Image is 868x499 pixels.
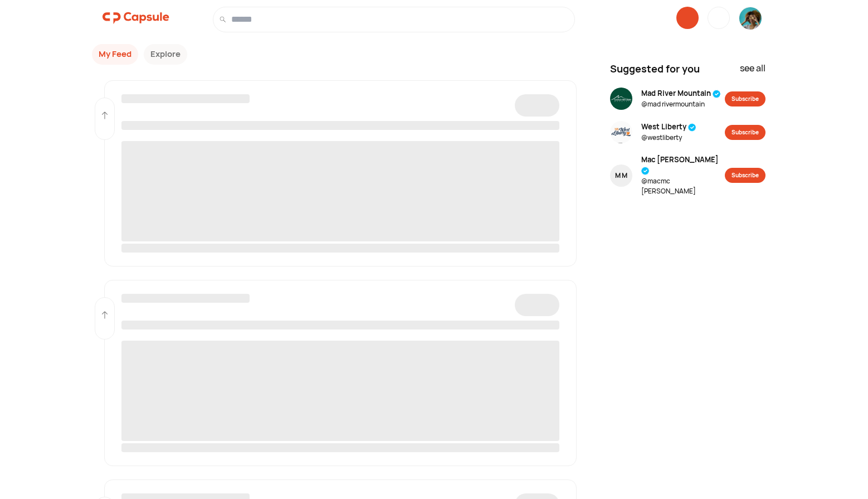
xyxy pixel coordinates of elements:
[92,44,138,65] button: My Feed
[121,321,559,330] span: ‌
[725,91,765,106] button: Subscribe
[121,294,250,303] span: ‌
[610,121,632,143] img: resizeImage
[610,88,632,110] img: resizeImage
[610,61,700,76] span: Suggested for you
[725,125,765,140] button: Subscribe
[641,122,696,133] span: West Liberty
[121,121,559,130] span: ‌
[641,154,725,176] span: Mac [PERSON_NAME]
[641,99,721,109] span: @ mad rivermountain
[641,176,725,196] span: @ macmc [PERSON_NAME]
[121,141,559,241] span: ‌
[740,61,765,81] div: see all
[515,294,559,316] span: ‌
[103,7,169,32] a: logo
[725,168,765,183] button: Subscribe
[615,171,627,181] div: M M
[641,133,696,143] span: @ westliberty
[103,7,169,29] img: logo
[688,123,696,132] img: tick
[515,94,559,117] span: ‌
[739,7,762,30] img: resizeImage
[121,94,250,103] span: ‌
[144,44,187,65] button: Explore
[121,244,559,253] span: ‌
[121,341,559,441] span: ‌
[641,88,721,99] span: Mad River Mountain
[641,167,650,175] img: tick
[121,443,559,452] span: ‌
[713,90,721,98] img: tick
